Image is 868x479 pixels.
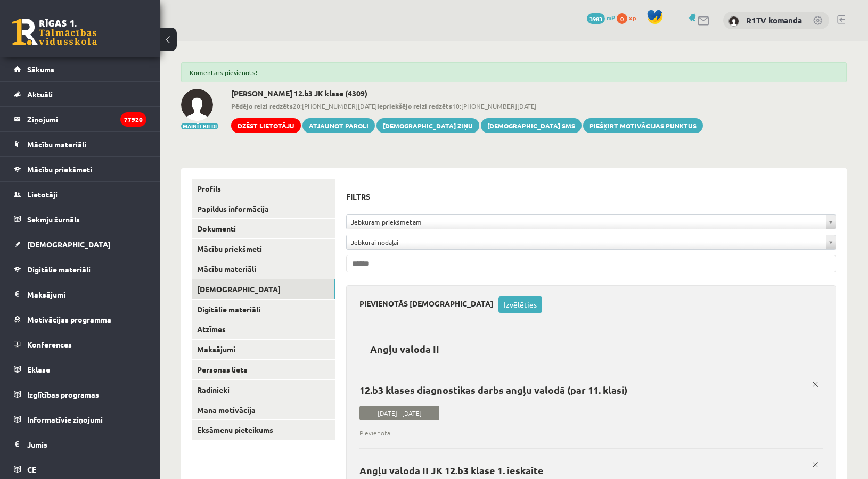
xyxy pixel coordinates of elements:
a: Rīgas 1. Tālmācības vidusskola [12,19,97,45]
a: Mācību materiāli [14,132,146,156]
a: Dzēst lietotāju [231,118,301,133]
img: Oskars Pokrovskis [181,89,213,121]
a: Mācību materiāli [192,259,335,279]
a: Sākums [14,57,146,81]
a: Maksājumi [192,340,335,359]
a: Mācību priekšmeti [192,239,335,259]
a: Motivācijas programma [14,307,146,332]
a: 3983 mP [587,13,615,22]
a: Atzīmes [192,319,335,339]
span: Pievienota [359,428,815,437]
div: Komentārs pievienots! [181,62,847,82]
span: Sekmju žurnāls [27,214,80,224]
span: mP [607,13,615,22]
h3: Pievienotās [DEMOGRAPHIC_DATA] [359,296,498,308]
a: Informatīvie ziņojumi [14,407,146,432]
a: Sekmju žurnāls [14,207,146,232]
p: Angļu valoda II JK 12.b3 klase 1. ieskaite [359,465,815,476]
legend: Maksājumi [27,282,146,307]
a: [DEMOGRAPHIC_DATA] [14,232,146,257]
span: Eklase [27,365,50,374]
legend: Ziņojumi [27,107,146,131]
span: CE [27,465,36,474]
a: 0 xp [617,13,641,22]
a: Profils [192,179,335,199]
span: Sākums [27,64,54,74]
h2: Angļu valoda II [359,336,450,361]
a: Piešķirt motivācijas punktus [583,118,703,133]
p: 12.b3 klases diagnostikas darbs angļu valodā (par 11. klasi) [359,384,815,395]
span: xp [629,13,636,22]
span: Motivācijas programma [27,315,111,324]
a: Maksājumi [14,282,146,307]
a: R1TV komanda [746,15,802,26]
span: Jumis [27,440,47,449]
a: Dokumenti [192,219,335,238]
span: Konferences [27,340,72,349]
a: Mācību priekšmeti [14,157,146,181]
h3: Filtrs [346,189,823,204]
a: Aktuāli [14,82,146,106]
h2: [PERSON_NAME] 12.b3 JK klase (4309) [231,89,703,98]
a: Personas lieta [192,360,335,379]
a: [DEMOGRAPHIC_DATA] SMS [481,118,582,133]
a: Eklase [14,357,146,382]
a: Konferences [14,332,146,357]
a: Digitālie materiāli [192,300,335,319]
span: [DEMOGRAPHIC_DATA] [27,240,111,249]
a: Izglītības programas [14,382,146,407]
b: Iepriekšējo reizi redzēts [377,102,452,110]
span: 0 [617,13,627,24]
a: Digitālie materiāli [14,257,146,282]
span: Mācību priekšmeti [27,164,92,174]
span: [DATE] - [DATE] [359,406,439,420]
a: Izvēlēties [498,296,542,313]
a: [DEMOGRAPHIC_DATA] [192,279,335,299]
a: x [808,457,823,472]
span: Informatīvie ziņojumi [27,415,103,424]
span: Digitālie materiāli [27,265,91,274]
span: Mācību materiāli [27,139,86,149]
a: Mana motivācija [192,400,335,420]
span: 20:[PHONE_NUMBER][DATE] 10:[PHONE_NUMBER][DATE] [231,101,703,111]
i: 77920 [120,112,146,127]
a: Jumis [14,432,146,457]
a: x [808,377,823,392]
a: [DEMOGRAPHIC_DATA] ziņu [376,118,479,133]
span: Izglītības programas [27,390,99,399]
img: R1TV komanda [728,16,739,27]
span: 3983 [587,13,605,24]
a: Atjaunot paroli [302,118,375,133]
b: Pēdējo reizi redzēts [231,102,293,110]
a: Jebkurai nodaļai [347,235,836,249]
a: Lietotāji [14,182,146,207]
button: Mainīt bildi [181,123,218,129]
span: Lietotāji [27,189,58,199]
a: Jebkuram priekšmetam [347,215,836,229]
a: Radinieki [192,380,335,400]
a: Eksāmenu pieteikums [192,420,335,440]
span: Jebkuram priekšmetam [351,215,822,229]
span: Jebkurai nodaļai [351,235,822,249]
a: Papildus informācija [192,199,335,219]
a: Ziņojumi77920 [14,107,146,131]
span: Aktuāli [27,89,53,99]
